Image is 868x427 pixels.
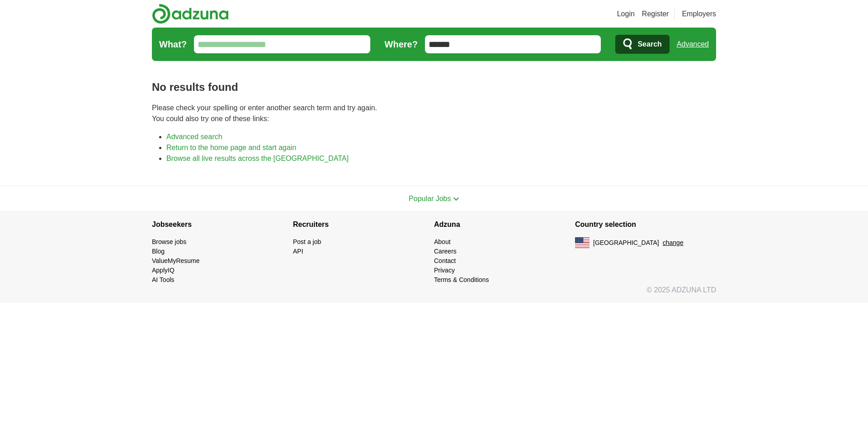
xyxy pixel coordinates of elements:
[166,133,222,141] a: Advanced search
[453,197,459,201] img: toggle icon
[409,195,451,202] span: Popular Jobs
[152,79,716,95] h1: No results found
[434,276,489,283] a: Terms & Conditions
[682,9,716,19] a: Employers
[575,237,590,248] img: US flag
[293,238,321,245] a: Post a job
[434,267,455,274] a: Privacy
[434,248,457,255] a: Careers
[152,238,186,245] a: Browse jobs
[152,103,716,124] p: Please check your spelling or enter another search term and try again. You could also try one of ...
[152,257,200,264] a: ValueMyResume
[434,238,451,245] a: About
[293,248,303,255] a: API
[677,35,709,53] a: Advanced
[575,212,716,237] h4: Country selection
[593,238,659,248] span: [GEOGRAPHIC_DATA]
[152,267,175,274] a: ApplyIQ
[663,238,684,248] button: change
[617,9,635,19] a: Login
[642,9,669,19] a: Register
[385,38,418,51] label: Where?
[152,4,229,24] img: Adzuna logo
[152,248,165,255] a: Blog
[434,257,456,264] a: Contact
[145,285,723,303] div: © 2025 ADZUNA LTD
[637,35,661,53] span: Search
[152,276,175,283] a: AI Tools
[159,38,187,51] label: What?
[615,35,669,54] button: Search
[166,144,296,151] a: Return to the home page and start again
[166,155,349,162] a: Browse all live results across the [GEOGRAPHIC_DATA]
